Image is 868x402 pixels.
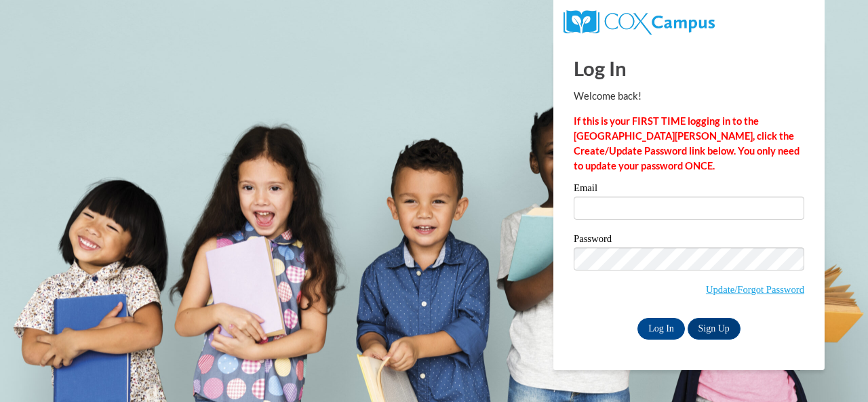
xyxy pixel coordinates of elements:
p: Welcome back! [574,89,804,104]
img: COX Campus [564,10,715,35]
label: Password [574,234,804,247]
a: Sign Up [688,318,741,340]
a: Update/Forgot Password [706,284,804,295]
label: Email [574,183,804,197]
input: Log In [637,318,685,340]
strong: If this is your FIRST TIME logging in to the [GEOGRAPHIC_DATA][PERSON_NAME], click the Create/Upd... [574,115,800,172]
a: COX Campus [564,16,715,27]
h1: Log In [574,54,804,82]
